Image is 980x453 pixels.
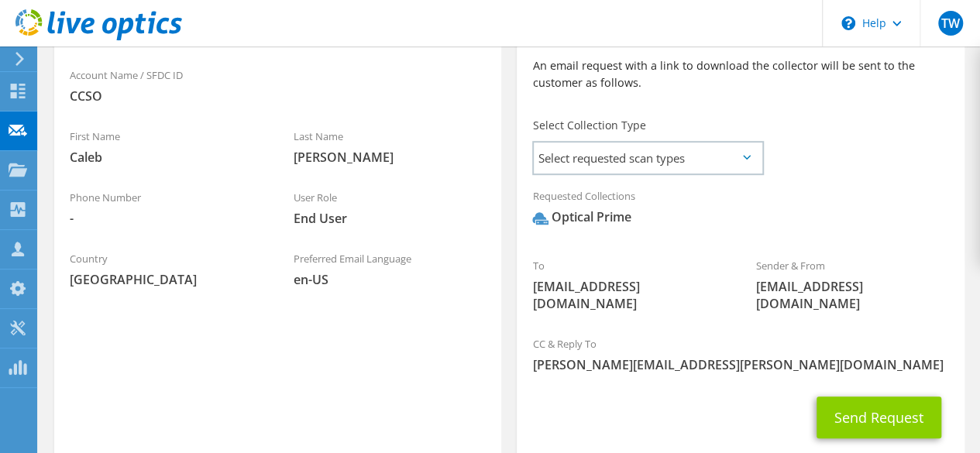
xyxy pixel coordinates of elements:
[54,120,278,173] div: First Name
[756,278,949,312] span: [EMAIL_ADDRESS][DOMAIN_NAME]
[741,249,965,320] div: Sender & From
[938,11,963,36] span: TW
[54,59,501,112] div: Account Name / SFDC ID
[532,208,631,226] div: Optical Prime
[841,16,855,30] svg: \n
[517,180,964,242] div: Requested Collections
[532,356,948,373] span: [PERSON_NAME][EMAIL_ADDRESS][PERSON_NAME][DOMAIN_NAME]
[294,210,487,227] span: End User
[817,396,941,438] button: Send Request
[532,118,645,133] label: Select Collection Type
[294,271,487,288] span: en-US
[278,120,502,173] div: Last Name
[517,249,741,320] div: To
[532,57,948,91] p: An email request with a link to download the collector will be sent to the customer as follows.
[70,271,263,288] span: [GEOGRAPHIC_DATA]
[54,181,278,235] div: Phone Number
[532,278,725,312] span: [EMAIL_ADDRESS][DOMAIN_NAME]
[70,149,263,166] span: Caleb
[517,328,964,381] div: CC & Reply To
[70,210,263,227] span: -
[294,149,487,166] span: [PERSON_NAME]
[278,181,502,235] div: User Role
[70,88,486,105] span: CCSO
[534,142,762,173] span: Select requested scan types
[54,242,278,296] div: Country
[278,242,502,296] div: Preferred Email Language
